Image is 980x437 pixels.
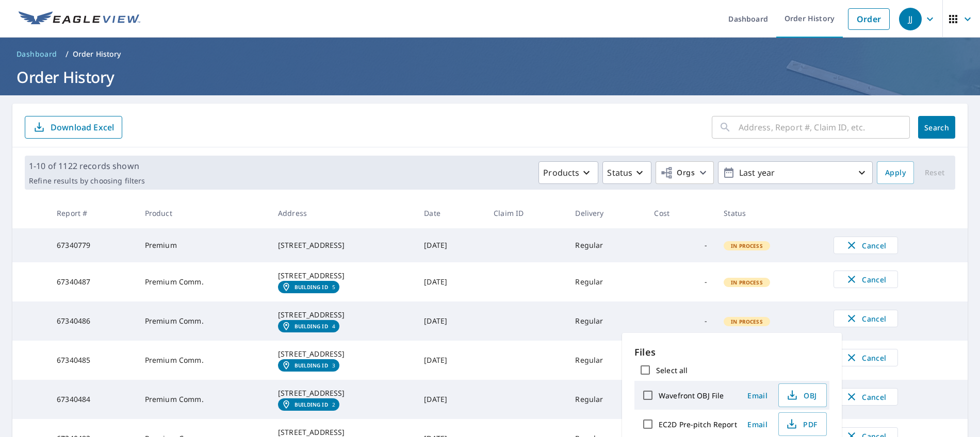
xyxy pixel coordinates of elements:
[270,198,416,228] th: Address
[137,380,270,419] td: Premium Comm.
[48,198,137,228] th: Report #
[741,416,774,432] button: Email
[73,49,121,59] p: Order History
[725,318,769,325] span: In Process
[48,301,137,341] td: 67340486
[416,380,485,419] td: [DATE]
[646,228,715,262] td: -
[295,401,328,408] em: Building ID
[12,66,968,88] h1: Order History
[137,198,270,228] th: Product
[25,116,122,139] button: Download Excel
[137,301,270,341] td: Premium Comm.
[48,380,137,419] td: 67340484
[567,198,646,228] th: Delivery
[416,341,485,380] td: [DATE]
[735,164,856,182] p: Last year
[543,166,579,179] p: Products
[278,240,407,250] div: [STREET_ADDRESS]
[137,262,270,301] td: Premium Comm.
[295,284,328,290] em: Building ID
[834,388,898,406] button: Cancel
[602,161,651,184] button: Status
[659,391,724,400] label: Wavefront OBJ File
[877,161,914,184] button: Apply
[834,310,898,327] button: Cancel
[660,166,695,179] span: Orgs
[278,320,339,332] a: Building ID4
[278,388,407,398] div: [STREET_ADDRESS]
[656,365,688,375] label: Select all
[844,273,887,285] span: Cancel
[12,46,61,62] a: Dashboard
[48,341,137,380] td: 67340485
[778,383,827,407] button: OBJ
[19,11,140,27] img: EV Logo
[567,301,646,341] td: Regular
[885,166,906,179] span: Apply
[567,380,646,419] td: Regular
[745,419,770,429] span: Email
[278,359,339,372] a: Building ID3
[278,310,407,320] div: [STREET_ADDRESS]
[656,161,714,184] button: Orgs
[12,46,968,62] nav: breadcrumb
[918,116,955,139] button: Search
[844,312,887,325] span: Cancel
[725,242,769,249] span: In Process
[278,398,339,411] a: Building ID2
[416,198,485,228] th: Date
[607,166,632,179] p: Status
[416,262,485,301] td: [DATE]
[646,262,715,301] td: -
[844,391,887,403] span: Cancel
[29,176,145,186] p: Refine results by choosing filters
[485,198,567,228] th: Claim ID
[778,412,827,436] button: PDF
[567,341,646,380] td: Regular
[29,160,145,172] p: 1-10 of 1122 records shown
[295,323,328,329] em: Building ID
[48,262,137,301] td: 67340487
[848,8,890,30] a: Order
[785,418,818,430] span: PDF
[48,228,137,262] td: 67340779
[137,228,270,262] td: Premium
[844,351,887,364] span: Cancel
[715,198,825,228] th: Status
[718,161,873,184] button: Last year
[834,271,898,288] button: Cancel
[646,301,715,341] td: -
[844,239,887,251] span: Cancel
[741,388,774,404] button: Email
[745,391,770,400] span: Email
[278,349,407,359] div: [STREET_ADDRESS]
[785,389,818,401] span: OBJ
[278,271,407,281] div: [STREET_ADDRESS]
[137,341,270,380] td: Premium Comm.
[899,8,922,30] div: JJ
[659,419,737,429] label: EC2D Pre-pitch Report
[834,237,898,254] button: Cancel
[51,122,114,133] p: Download Excel
[278,281,339,293] a: Building ID5
[739,113,910,142] input: Address, Report #, Claim ID, etc.
[538,161,598,184] button: Products
[725,279,769,286] span: In Process
[416,228,485,262] td: [DATE]
[416,301,485,341] td: [DATE]
[295,362,328,368] em: Building ID
[834,349,898,366] button: Cancel
[567,262,646,301] td: Regular
[926,123,947,132] span: Search
[17,49,57,59] span: Dashboard
[66,48,69,60] li: /
[634,345,829,359] p: Files
[567,228,646,262] td: Regular
[646,198,715,228] th: Cost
